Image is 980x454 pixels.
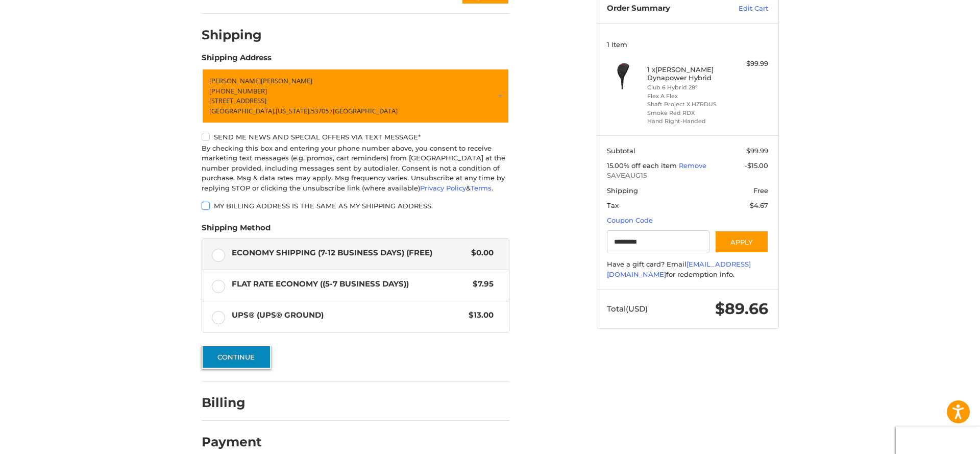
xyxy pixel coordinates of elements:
[607,260,751,278] a: [EMAIL_ADDRESS][DOMAIN_NAME]
[717,4,768,14] a: Edit Cart
[420,184,466,192] a: Privacy Policy
[232,309,464,321] span: UPS® (UPS® Ground)
[333,106,398,115] span: [GEOGRAPHIC_DATA]
[647,100,725,117] li: Shaft Project X HZRDUS Smoke Red RDX
[647,117,725,126] li: Hand Right-Handed
[202,68,509,124] a: Enter or select a different address
[647,65,725,82] h4: 1 x [PERSON_NAME] Dynapower Hybrid
[202,202,509,210] label: My billing address is the same as my shipping address.
[202,222,271,238] legend: Shipping Method
[471,184,492,192] a: Terms
[202,345,271,369] button: Continue
[232,278,468,290] span: Flat Rate Economy ((5-7 Business Days))
[746,147,768,155] span: $99.99
[209,76,261,85] span: [PERSON_NAME]
[753,186,768,195] span: Free
[745,161,768,170] span: -$15.00
[209,106,276,115] span: [GEOGRAPHIC_DATA],
[896,426,980,454] iframe: Google Customer Reviews
[607,40,768,49] h3: 1 Item
[202,52,272,68] legend: Shipping Address
[202,144,509,194] div: By checking this box and entering your phone number above, you consent to receive marketing text ...
[311,106,333,115] span: 53705 /
[468,278,494,290] span: $7.95
[607,230,709,253] input: Gift Certificate or Coupon Code
[607,186,638,195] span: Shipping
[232,247,467,259] span: Economy Shipping (7-12 Business Days) (Free)
[647,83,725,92] li: Club 6 Hybrid 28°
[607,161,679,170] span: 15.00% off each item
[750,201,768,209] span: $4.67
[467,247,494,259] span: $0.00
[276,106,311,115] span: [US_STATE],
[607,304,648,314] span: Total (USD)
[464,309,494,321] span: $13.00
[209,86,267,95] span: [PHONE_NUMBER]
[202,27,262,43] h2: Shipping
[202,434,262,450] h2: Payment
[209,96,266,105] span: [STREET_ADDRESS]
[715,230,769,253] button: Apply
[679,161,706,170] a: Remove
[607,171,768,181] span: SAVEAUG15
[715,299,768,318] span: $89.66
[607,4,717,14] h3: Order Summary
[261,76,312,85] span: [PERSON_NAME]
[647,92,725,101] li: Flex A Flex
[202,133,509,141] label: Send me news and special offers via text message*
[202,395,261,411] h2: Billing
[607,216,653,224] a: Coupon Code
[607,259,768,279] div: Have a gift card? Email for redemption info.
[728,59,768,69] div: $99.99
[607,147,635,155] span: Subtotal
[607,201,619,209] span: Tax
